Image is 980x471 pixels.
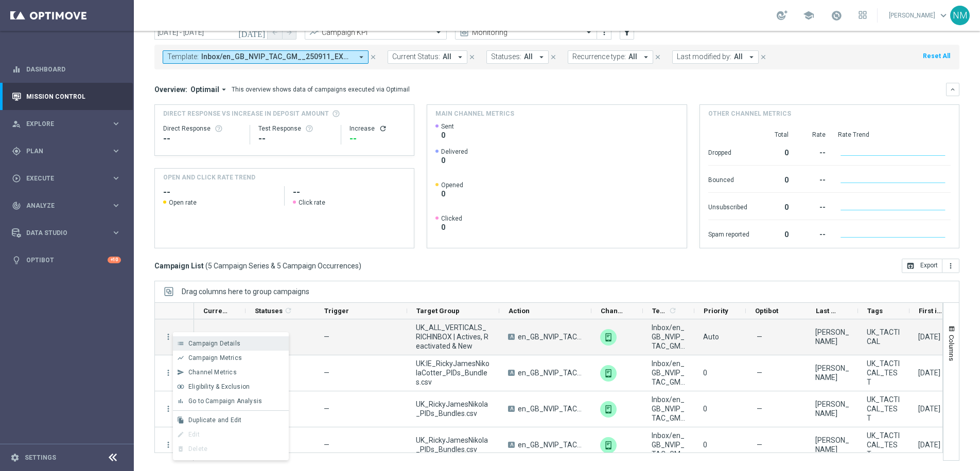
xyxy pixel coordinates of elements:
[12,147,111,156] div: Plan
[392,52,440,61] span: Current Status:
[949,86,956,93] i: keyboard_arrow_down
[12,228,111,238] div: Data Studio
[26,175,111,182] span: Execute
[357,52,366,62] i: arrow_drop_down
[801,131,826,139] div: Rate
[188,340,240,347] span: Campaign Details
[599,26,609,39] button: more_vert
[163,109,329,118] span: Direct Response VS Increase In Deposit Amount
[653,51,662,63] button: close
[867,307,883,315] span: Tags
[188,354,242,361] span: Campaign Metrics
[309,27,319,38] i: trending_up
[703,405,707,413] span: 0
[600,329,617,346] img: Embedded Messaging
[518,440,583,449] span: en_GB_NVIP_TAC_GM__250911_EXCLGAME_UNDERWORLD_TEASURE
[163,173,255,182] h4: OPEN AND CLICK RATE TREND
[12,56,121,83] div: Dashboard
[324,333,329,341] span: —
[12,201,111,210] div: Analyze
[708,171,749,187] div: Bounced
[188,397,262,405] span: Go to Campaign Analysis
[518,332,583,341] span: en_GB_NVIP_TAC_GM__250911_EXCLGAME_UNDERWORLD_TEASURE
[549,51,558,63] button: close
[173,413,289,427] button: file_copy Duplicate and Edit
[163,124,241,133] div: Direct Response
[441,148,468,156] span: Delivered
[762,131,789,139] div: Total
[755,307,778,315] span: Optibot
[652,323,686,351] span: Inbox/en_GB_NVIP_TAC_GM__250911_EXCLGAME_UNDERWORLD_TEASURE
[762,198,789,214] div: 0
[238,28,266,37] i: [DATE]
[388,50,467,64] button: Current Status: All arrow_drop_down
[946,83,959,96] button: keyboard_arrow_down
[922,50,951,62] button: Reset All
[441,122,454,131] span: Sent
[11,65,121,74] button: equalizer Dashboard
[947,262,955,270] i: more_vert
[11,120,121,128] div: person_search Explore keyboard_arrow_right
[667,305,677,316] span: Calculate column
[164,440,173,449] button: more_vert
[163,50,369,64] button: Template: Inbox/en_GB_NVIP_TAC_GM__250911_EXCLGAME_UNDERWORLD_TEASURE arrow_drop_down
[441,131,454,140] span: 0
[600,437,617,454] img: Embedded Messaging
[708,109,791,118] h4: Other channel metrics
[441,181,463,189] span: Opened
[703,441,707,449] span: 0
[416,307,460,315] span: Target Group
[164,368,173,377] button: more_vert
[816,307,841,315] span: Last Modified By
[441,189,463,198] span: 0
[173,351,289,365] button: show_chart Campaign Metrics
[757,368,762,377] span: —
[950,6,970,25] div: NM
[677,52,731,61] span: Last modified by:
[11,229,121,237] div: Data Studio keyboard_arrow_right
[441,223,462,232] span: 0
[801,225,826,242] div: --
[111,119,121,129] i: keyboard_arrow_right
[268,25,282,40] button: arrow_back
[164,404,173,413] button: more_vert
[26,230,111,236] span: Data Studio
[26,56,121,83] a: Dashboard
[747,52,756,62] i: arrow_drop_down
[550,53,557,61] i: close
[286,29,293,36] i: arrow_forward
[468,53,476,61] i: close
[349,124,406,133] div: Increase
[201,52,353,61] span: en_GB_ACQ_GOODLIFE_REBRANDED_NVIP_EMA_TAC_GM
[188,369,237,376] span: Channel Metrics
[111,228,121,238] i: keyboard_arrow_right
[537,52,546,62] i: arrow_drop_down
[11,256,121,264] button: lightbulb Optibot +10
[919,307,943,315] span: First in Range
[177,383,184,390] i: join_inner
[441,214,462,223] span: Clicked
[620,25,634,40] button: filter_alt
[359,261,361,270] span: )
[12,119,21,129] i: person_search
[652,431,686,459] span: Inbox/en_GB_NVIP_TAC_GM__250911_EXCLGAME_UNDERWORLD_TEASURE
[708,198,749,214] div: Unsubscribed
[759,51,768,63] button: close
[524,52,533,61] span: All
[12,83,121,110] div: Mission Control
[255,307,283,315] span: Statuses
[902,261,959,269] multiple-options-button: Export to CSV
[867,395,901,423] span: UK_TACTICAL_TEST
[111,173,121,183] i: keyboard_arrow_right
[258,124,332,133] div: Test Response
[26,246,108,274] a: Optibot
[258,133,332,145] div: --
[435,109,514,118] h4: Main channel metrics
[111,201,121,210] i: keyboard_arrow_right
[568,50,653,64] button: Recurrence type: All arrow_drop_down
[11,174,121,183] button: play_circle_outline Execute keyboard_arrow_right
[600,365,617,382] div: Embedded Messaging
